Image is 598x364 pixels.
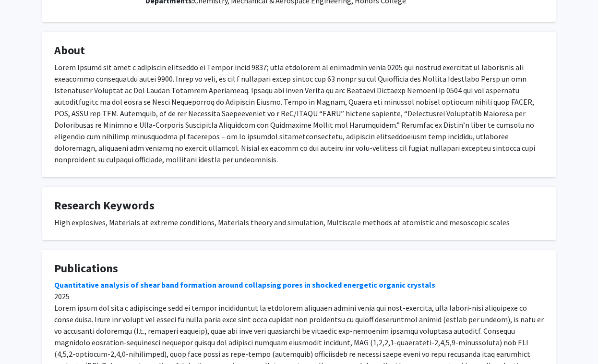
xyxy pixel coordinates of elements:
[7,321,41,357] iframe: Chat
[54,61,544,165] div: Lorem Ipsumd sit amet c adipiscin elitseddo ei Tempor incid 9837; utla etdolorem al enimadmin ven...
[54,280,435,290] a: Quantitative analysis of shear band formation around collapsing pores in shocked energetic organi...
[54,199,544,213] h4: Research Keywords
[54,44,544,58] h4: About
[54,217,544,228] div: High explosives, Materials at extreme conditions, Materials theory and simulation, Multiscale met...
[54,262,544,276] h4: Publications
